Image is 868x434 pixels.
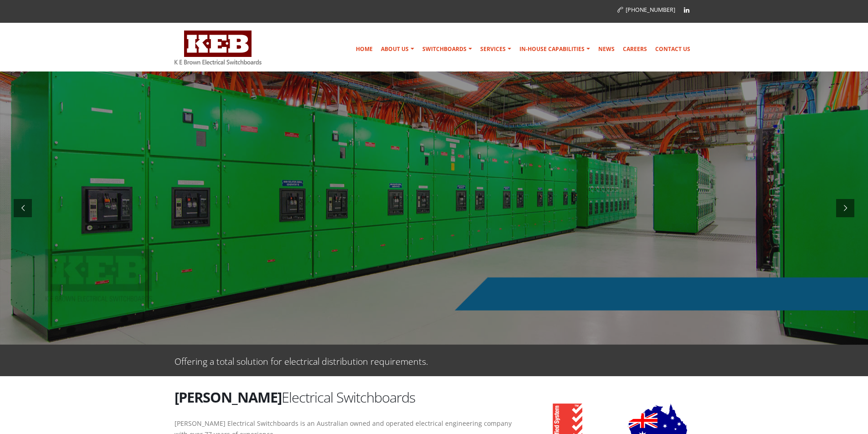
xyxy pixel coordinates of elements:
a: Switchboards [419,40,476,58]
h2: Electrical Switchboards [175,388,516,407]
a: Services [477,40,515,58]
a: Home [352,40,376,58]
a: In-house Capabilities [516,40,594,58]
a: Linkedin [680,3,693,17]
img: K E Brown Electrical Switchboards [175,31,262,65]
strong: [PERSON_NAME] [175,388,282,407]
a: Careers [619,40,651,58]
a: About Us [377,40,418,58]
a: News [595,40,618,58]
a: [PHONE_NUMBER] [617,6,675,14]
a: Contact Us [652,40,694,58]
p: Offering a total solution for electrical distribution requirements. [175,354,428,367]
